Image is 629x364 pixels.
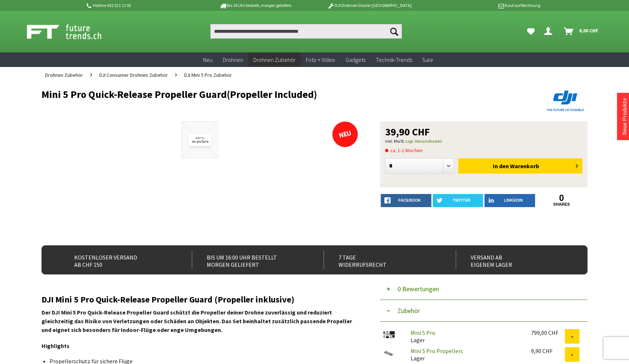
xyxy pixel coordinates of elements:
[85,1,199,10] p: Hotline 032 511 11 03
[458,158,582,174] button: In den Warenkorb
[381,194,431,207] a: facebook
[324,251,440,269] div: 7 Tage Widerrufsrecht
[376,56,412,63] span: Technik-Trends
[181,67,236,83] a: DJI Mini 5 Pro Zubehör
[253,56,296,63] span: Drohnen Zubehör
[45,72,83,78] span: Drohnen Zubehör
[182,122,218,158] img: Mini 5 Pro Quick-Release Propeller Guard(Propeller Included)
[96,67,171,83] a: DJI Consumer Drohnen Zubehör
[380,278,588,300] button: 0 Bewertungen
[405,347,525,362] div: Lager
[411,329,435,336] a: Mini 5 Pro
[199,1,312,10] p: Bis 16 Uhr bestellt, morgen geliefert.
[248,52,301,67] a: Drohnen Zubehör
[387,24,402,39] button: Suchen
[417,52,438,67] a: Sale
[41,342,70,349] strong: Highlights
[27,23,118,41] img: Shop Futuretrends - zur Startseite wechseln
[380,329,398,341] img: Mini 5 Pro
[41,67,87,83] a: Drohnen Zubehör
[484,194,535,207] a: LinkedIn
[510,162,539,170] span: Warenkorb
[456,251,572,269] div: Versand ab eigenem Lager
[422,56,433,63] span: Sale
[452,198,470,202] span: twitter
[223,56,243,63] span: Drohnen
[537,202,587,207] a: shares
[385,137,582,146] p: inkl. MwSt.
[41,295,358,304] h2: DJI Mini 5 Pro Quick-Release Propeller Guard (Propeller inklusive)
[192,251,308,269] div: Bis um 16:00 Uhr bestellt Morgen geliefert
[184,72,232,78] span: DJI Mini 5 Pro Zubehör
[198,52,218,67] a: Neu
[504,198,523,202] span: LinkedIn
[218,52,248,67] a: Drohnen
[385,127,430,137] span: 39,90 CHF
[531,329,565,336] div: 799,00 CHF
[306,56,335,63] span: Foto + Video
[345,56,365,63] span: Gadgets
[433,194,483,207] a: twitter
[405,138,442,144] a: zzgl. Versandkosten
[411,347,463,355] a: Mini 5 Pro Propellers
[544,89,588,113] img: DJI
[493,162,509,170] span: In den
[537,194,587,202] a: 0
[398,198,421,202] span: facebook
[371,52,417,67] a: Technik-Trends
[313,1,426,10] p: DJI Drohnen Dealer [GEOGRAPHIC_DATA]
[99,72,168,78] span: DJI Consumer Drohnen Zubehör
[541,24,558,39] a: Dein Konto
[210,24,402,39] input: Produkt, Marke, Kategorie, EAN, Artikelnummer…
[41,309,352,333] strong: Der DJI Mini 5 Pro Quick-Release Propeller Guard schützt die Propeller deiner Drohne zuverlässig ...
[561,24,602,39] a: Warenkorb
[340,52,371,67] a: Gadgets
[380,347,398,359] img: Mini 5 Pro Propellers
[301,52,340,67] a: Foto + Video
[426,1,540,10] p: Kauf auf Rechnung
[531,347,565,355] div: 9,90 CHF
[60,251,176,269] div: Kostenloser Versand ab CHF 150
[385,146,423,155] span: ca. 1-2 Wochen
[621,98,628,135] a: Neue Produkte
[579,25,598,36] span: 0,00 CHF
[405,329,525,344] div: Lager
[523,24,538,39] a: Meine Favoriten
[380,300,588,322] button: Zubehör
[203,56,213,63] span: Neu
[41,89,478,100] h1: Mini 5 Pro Quick-Release Propeller Guard(Propeller Included)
